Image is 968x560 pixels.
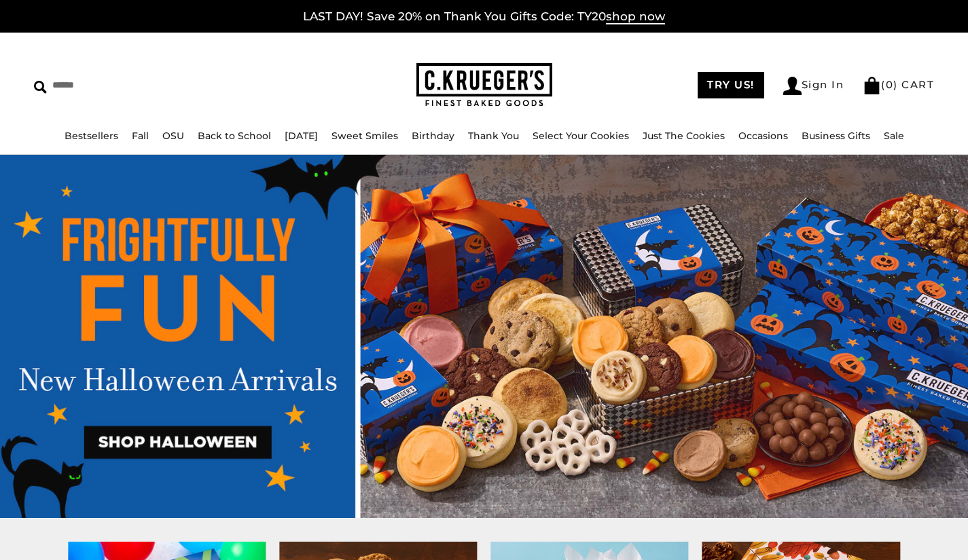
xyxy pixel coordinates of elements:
[132,130,149,142] a: Fall
[412,130,454,142] a: Birthday
[698,72,764,98] a: TRY US!
[863,78,934,91] a: (0) CART
[303,10,665,24] a: LAST DAY! Save 20% on Thank You Gifts Code: TY20shop now
[886,78,894,91] span: 0
[643,130,725,142] a: Just The Cookies
[468,130,519,142] a: Thank You
[416,63,552,107] img: C.KRUEGER'S
[783,77,844,95] a: Sign In
[802,130,870,142] a: Business Gifts
[533,130,629,142] a: Select Your Cookies
[285,130,318,142] a: [DATE]
[606,10,665,24] span: shop now
[863,77,881,94] img: Bag
[884,130,904,142] a: Sale
[331,130,398,142] a: Sweet Smiles
[162,130,184,142] a: OSU
[34,75,245,96] input: Search
[198,130,271,142] a: Back to School
[65,130,118,142] a: Bestsellers
[738,130,788,142] a: Occasions
[34,81,47,94] img: Search
[783,77,802,95] img: Account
